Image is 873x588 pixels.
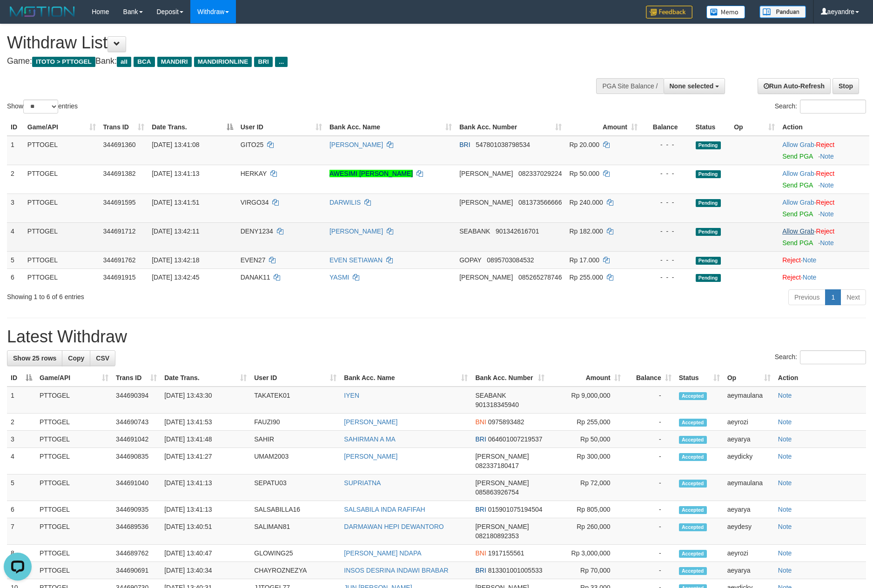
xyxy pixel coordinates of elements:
th: Bank Acc. Number: activate to sort column ascending [456,119,565,136]
span: [PERSON_NAME] [459,274,513,281]
span: DANAK11 [241,274,270,281]
span: Copy [68,354,84,362]
td: 344690835 [112,448,161,474]
a: Next [840,289,866,305]
img: MOTION_logo.png [7,5,78,19]
span: Pending [696,170,721,178]
th: Trans ID: activate to sort column ascending [100,119,148,136]
td: Rp 70,000 [548,562,625,579]
a: Note [778,418,792,426]
span: Pending [696,141,721,149]
td: CHAYROZNEZYA [250,562,340,579]
th: Balance [641,119,692,136]
span: Copy 901342616701 to clipboard [496,227,539,235]
span: 344691382 [103,170,136,177]
span: Copy 0975893482 to clipboard [488,418,524,426]
th: Trans ID: activate to sort column ascending [112,369,161,387]
a: Note [778,567,792,574]
th: Game/API: activate to sort column ascending [24,119,100,136]
span: Copy 1917155561 to clipboard [488,549,524,557]
a: DARWILIS [329,199,361,206]
th: User ID: activate to sort column ascending [237,119,326,136]
td: PTTOGEL [36,501,112,518]
a: Allow Grab [782,227,814,235]
span: [DATE] 13:41:08 [152,141,199,148]
span: [PERSON_NAME] [475,479,529,487]
td: Rp 805,000 [548,501,625,518]
td: aeyarya [724,431,774,448]
a: Note [820,239,834,247]
td: 8 [7,545,36,562]
th: Op: activate to sort column ascending [724,369,774,387]
span: Copy 064601007219537 to clipboard [488,435,543,443]
td: 5 [7,474,36,501]
th: Action [774,369,866,387]
a: Note [778,549,792,557]
td: · [779,194,869,222]
a: Allow Grab [782,170,814,177]
span: Accepted [679,550,707,558]
span: BNI [475,418,486,426]
td: 4 [7,222,24,251]
span: [PERSON_NAME] [459,199,513,206]
a: Copy [62,350,90,366]
a: Note [778,392,792,399]
label: Show entries [7,100,78,114]
th: Bank Acc. Number: activate to sort column ascending [471,369,548,387]
td: PTTOGEL [36,518,112,545]
th: Amount: activate to sort column ascending [565,119,641,136]
span: [PERSON_NAME] [475,523,529,530]
td: aeyrozi [724,414,774,431]
td: aeymaulana [724,474,774,501]
span: Copy 082180892353 to clipboard [475,532,518,540]
span: Accepted [679,419,707,427]
a: SAHIRMAN A MA [344,435,395,443]
a: Note [820,210,834,218]
span: Copy 015901075194504 to clipboard [488,506,543,513]
a: Note [820,153,834,160]
td: - [625,448,675,474]
span: Accepted [679,506,707,514]
th: Status [692,119,731,136]
td: Rp 3,000,000 [548,545,625,562]
td: 1 [7,136,24,165]
span: [DATE] 13:42:45 [152,274,199,281]
td: 344691042 [112,431,161,448]
a: Note [778,479,792,487]
input: Search: [800,100,866,114]
img: Feedback.jpg [646,6,692,19]
span: ITOTO > PTTOGEL [32,57,95,67]
span: Pending [696,199,721,207]
td: [DATE] 13:41:53 [161,414,250,431]
td: aeyarya [724,501,774,518]
span: SEABANK [475,392,506,399]
label: Search: [775,350,866,364]
td: PTTOGEL [24,136,100,165]
a: Run Auto-Refresh [758,78,831,94]
div: - - - [645,227,688,236]
td: 1 [7,387,36,414]
a: Note [778,506,792,513]
span: Copy 085265278746 to clipboard [518,274,562,281]
span: Copy 082337029224 to clipboard [518,170,562,177]
span: 344691360 [103,141,136,148]
button: Open LiveChat chat widget [4,4,32,32]
td: · [779,136,869,165]
div: - - - [645,273,688,282]
a: Send PGA [782,153,813,160]
td: - [625,387,675,414]
th: Date Trans.: activate to sort column descending [148,119,237,136]
td: [DATE] 13:40:47 [161,545,250,562]
span: EVEN27 [241,256,266,264]
th: User ID: activate to sort column ascending [250,369,340,387]
a: YASMI [329,274,349,281]
span: Copy 813301001005533 to clipboard [488,567,543,574]
span: Copy 547801038798534 to clipboard [476,141,530,148]
a: Note [803,256,817,264]
th: Bank Acc. Name: activate to sort column ascending [326,119,456,136]
a: Note [778,453,792,460]
a: Allow Grab [782,141,814,148]
td: [DATE] 13:41:27 [161,448,250,474]
td: SALIMAN81 [250,518,340,545]
td: 7 [7,518,36,545]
